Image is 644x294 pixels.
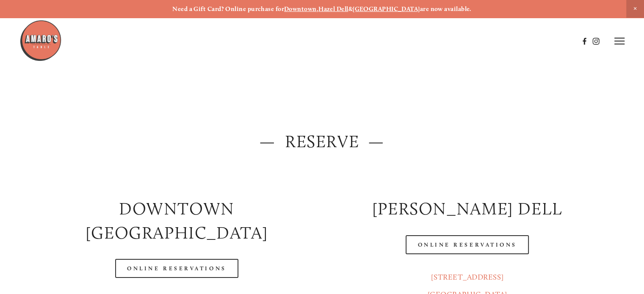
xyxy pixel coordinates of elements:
strong: & [348,5,353,13]
a: Downtown [284,5,317,13]
h2: — Reserve — [39,129,605,154]
strong: Need a Gift Card? Online purchase for [172,5,284,13]
a: [GEOGRAPHIC_DATA] [353,5,420,13]
img: Amaro's Table [19,19,62,62]
a: [STREET_ADDRESS] [431,272,503,282]
strong: are now available. [420,5,472,13]
strong: , [317,5,318,13]
h2: [PERSON_NAME] DELL [329,197,605,221]
a: Online Reservations [115,259,238,278]
a: Hazel Dell [318,5,348,13]
a: Online Reservations [406,235,528,254]
h2: Downtown [GEOGRAPHIC_DATA] [39,197,315,245]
